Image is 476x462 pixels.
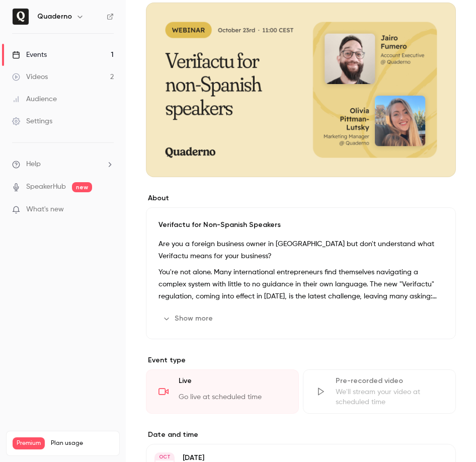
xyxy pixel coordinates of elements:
[146,430,456,440] label: Date and time
[12,159,114,170] li: help-dropdown-opener
[146,369,299,414] div: LiveGo live at scheduled time
[155,453,174,460] div: OCT
[102,205,114,214] iframe: Noticeable Trigger
[158,311,219,327] button: Show more
[12,50,47,60] div: Events
[72,182,92,192] span: new
[26,182,66,192] a: SpeakerHub
[12,94,57,104] div: Audience
[336,376,443,386] div: Pre-recorded video
[158,220,443,230] p: Verifactu for Non-Spanish Speakers
[179,376,286,391] div: Live
[12,72,48,82] div: Videos
[336,387,443,407] div: We'll stream your video at scheduled time
[51,439,113,447] span: Plan usage
[146,355,456,365] p: Event type
[158,266,443,302] p: You're not alone. Many international entrepreneurs find themselves navigating a complex system wi...
[37,12,72,22] h6: Quaderno
[158,238,443,262] p: Are you a foreign business owner in [GEOGRAPHIC_DATA] but don't understand what Verifactu means f...
[12,116,52,126] div: Settings
[179,392,286,407] div: Go live at scheduled time
[26,204,64,215] span: What's new
[13,437,45,449] span: Premium
[303,369,456,414] div: Pre-recorded videoWe'll stream your video at scheduled time
[13,9,29,25] img: Quaderno
[26,159,41,170] span: Help
[146,193,456,203] label: About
